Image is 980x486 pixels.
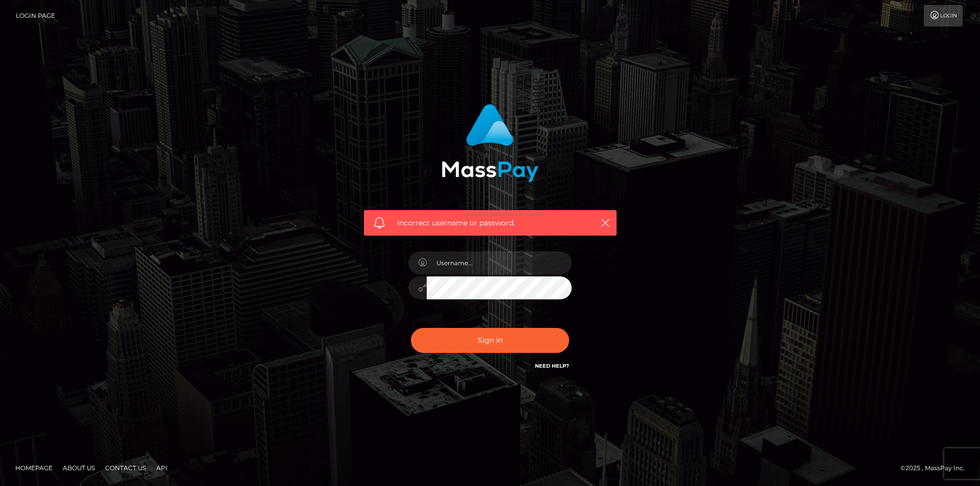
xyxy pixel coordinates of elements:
[397,218,583,228] span: Incorrect username or password.
[152,460,171,476] a: API
[411,328,569,353] button: Sign in
[924,5,963,27] a: Login
[101,460,150,476] a: Contact Us
[16,5,55,27] a: Login Page
[11,460,57,476] a: Homepage
[427,251,572,274] input: Username...
[535,363,569,369] a: Need Help?
[442,104,538,182] img: MassPay Login
[59,460,99,476] a: About Us
[900,463,972,474] div: © 2025 , MassPay Inc.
